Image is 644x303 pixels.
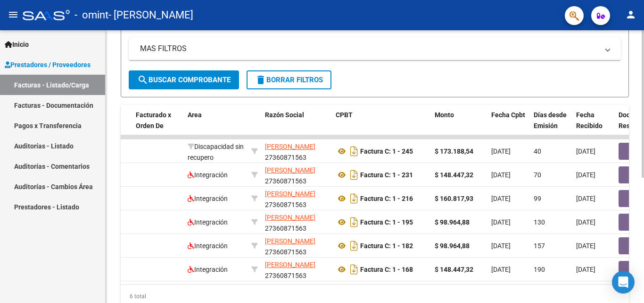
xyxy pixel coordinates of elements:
span: [PERSON_NAME] [265,166,315,174]
span: [DATE] [491,147,511,155]
strong: Factura C: 1 - 168 [360,266,413,273]
span: [DATE] [576,242,595,250]
span: 157 [534,242,545,250]
span: [DATE] [491,218,511,226]
strong: Factura C: 1 - 216 [360,195,413,202]
div: Open Intercom Messenger [612,271,635,294]
span: - [PERSON_NAME] [108,5,193,26]
div: 27360871563 [265,141,328,161]
strong: Factura C: 1 - 231 [360,171,413,179]
span: 70 [534,171,541,179]
span: Area [188,111,202,119]
span: Integración [188,171,228,179]
span: [DATE] [576,218,595,226]
span: Integración [188,242,228,250]
div: 27360871563 [265,236,328,256]
strong: $ 148.447,32 [435,266,473,273]
span: - omint [74,5,108,26]
strong: $ 98.964,88 [435,242,470,250]
datatable-header-cell: Fecha Recibido [572,105,615,147]
strong: $ 148.447,32 [435,171,473,179]
button: Borrar Filtros [247,70,331,89]
mat-icon: menu [8,9,19,20]
i: Descargar documento [348,191,360,206]
span: [PERSON_NAME] [265,237,315,245]
div: 27360871563 [265,212,328,232]
i: Descargar documento [348,238,360,253]
span: [DATE] [576,147,595,155]
span: 99 [534,195,541,202]
span: Discapacidad sin recupero [188,143,244,161]
strong: $ 173.188,54 [435,147,473,155]
strong: Factura C: 1 - 182 [360,242,413,250]
strong: Factura C: 1 - 245 [360,147,413,155]
span: [DATE] [491,195,511,202]
span: 40 [534,147,541,155]
span: 130 [534,218,545,226]
span: Prestadores / Proveedores [5,60,91,70]
span: Integración [188,218,228,226]
div: 27360871563 [265,165,328,185]
mat-icon: search [137,74,149,86]
span: Integración [188,195,228,202]
span: [DATE] [576,266,595,273]
span: Fecha Recibido [576,111,603,130]
datatable-header-cell: CPBT [332,105,431,147]
i: Descargar documento [348,167,360,182]
i: Descargar documento [348,215,360,230]
span: [DATE] [491,171,511,179]
span: Buscar Comprobante [137,76,231,84]
mat-icon: person [625,9,636,20]
button: Buscar Comprobante [129,70,239,89]
span: Días desde Emisión [534,111,567,130]
span: Monto [435,111,454,119]
datatable-header-cell: Fecha Cpbt [487,105,530,147]
span: Inicio [5,39,29,50]
span: [DATE] [491,266,511,273]
strong: $ 160.817,93 [435,195,473,202]
span: [PERSON_NAME] [265,143,315,150]
span: Facturado x Orden De [136,111,171,130]
mat-icon: delete [255,74,266,86]
mat-expansion-panel-header: MAS FILTROS [129,37,621,60]
i: Descargar documento [348,262,360,277]
div: 27360871563 [265,260,328,279]
span: Fecha Cpbt [491,111,525,119]
span: 190 [534,266,545,273]
span: Integración [188,266,228,273]
span: Borrar Filtros [255,76,323,84]
datatable-header-cell: Facturado x Orden De [132,105,184,147]
datatable-header-cell: Monto [431,105,487,147]
span: [PERSON_NAME] [265,214,315,221]
span: [PERSON_NAME] [265,261,315,268]
datatable-header-cell: Razón Social [261,105,332,147]
span: Razón Social [265,111,304,119]
span: [DATE] [491,242,511,250]
i: Descargar documento [348,144,360,159]
span: CPBT [336,111,353,119]
datatable-header-cell: Area [184,105,248,147]
div: 27360871563 [265,189,328,208]
span: [PERSON_NAME] [265,190,315,198]
mat-panel-title: MAS FILTROS [140,43,598,54]
datatable-header-cell: Días desde Emisión [530,105,572,147]
strong: $ 98.964,88 [435,218,470,226]
span: [DATE] [576,171,595,179]
strong: Factura C: 1 - 195 [360,218,413,226]
span: [DATE] [576,195,595,202]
